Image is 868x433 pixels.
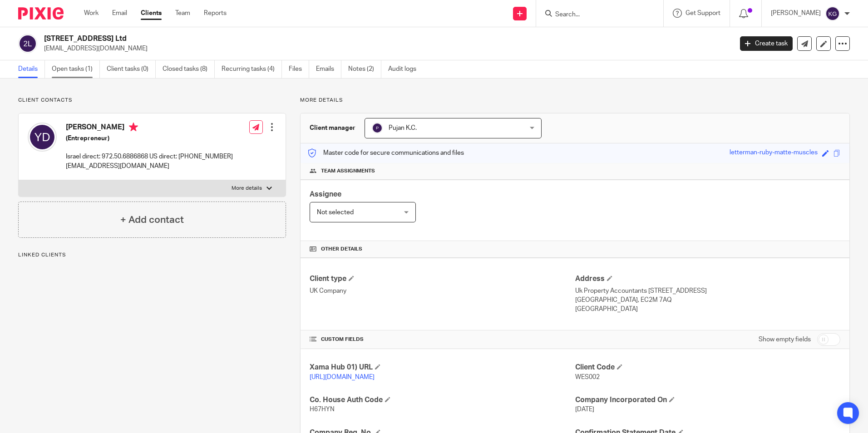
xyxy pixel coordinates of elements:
p: Linked clients [18,251,286,259]
h5: (Entrepreneur) [66,134,233,143]
p: Client contacts [18,97,286,104]
img: svg%3E [28,123,57,152]
p: [EMAIL_ADDRESS][DOMAIN_NAME] [66,162,233,171]
span: Team assignments [321,167,375,175]
span: Assignee [310,191,341,198]
span: Not selected [317,209,354,216]
h4: Client type [310,274,575,284]
p: [GEOGRAPHIC_DATA], EC2M 7AQ [575,295,840,305]
a: Clients [141,9,162,18]
a: Work [84,9,99,18]
label: Show empty fields [759,335,811,344]
img: svg%3E [825,6,840,21]
span: Pujan K.C. [389,125,417,131]
h2: [STREET_ADDRESS] Ltd [44,34,590,44]
a: Emails [316,60,341,78]
span: Get Support [686,10,720,16]
a: Email [112,9,127,18]
h4: Address [575,274,840,284]
p: More details [232,185,262,192]
a: Audit logs [388,60,423,78]
a: Files [289,60,309,78]
p: Uk Property Accountants [STREET_ADDRESS] [575,286,840,295]
p: Master code for secure communications and files [307,148,464,157]
p: Israel direct: 972.50.6886868 US direct: [PHONE_NUMBER] [66,152,233,161]
span: [DATE] [575,406,594,413]
p: [EMAIL_ADDRESS][DOMAIN_NAME] [44,44,726,53]
h4: Xama Hub 01) URL [310,363,575,372]
h4: Co. House Auth Code [310,395,575,405]
a: [URL][DOMAIN_NAME] [310,374,375,380]
p: [GEOGRAPHIC_DATA] [575,305,840,314]
img: svg%3E [18,34,37,53]
a: Notes (2) [348,60,381,78]
div: letterman-ruby-matte-muscles [730,148,818,158]
a: Team [175,9,190,18]
span: WES002 [575,374,600,380]
i: Primary [129,123,138,132]
img: Pixie [18,7,64,20]
p: UK Company [310,286,575,295]
a: Create task [740,36,793,51]
a: Reports [204,9,227,18]
a: Closed tasks (8) [163,60,215,78]
p: [PERSON_NAME] [771,9,821,18]
img: svg%3E [372,123,383,133]
input: Search [554,11,636,19]
a: Open tasks (1) [52,60,100,78]
h4: Company Incorporated On [575,395,840,405]
h4: Client Code [575,363,840,372]
a: Details [18,60,45,78]
p: More details [300,97,850,104]
h3: Client manager [310,123,355,133]
h4: CUSTOM FIELDS [310,336,575,343]
span: H67HYN [310,406,335,413]
a: Recurring tasks (4) [222,60,282,78]
h4: [PERSON_NAME] [66,123,233,134]
h4: + Add contact [120,213,184,227]
a: Client tasks (0) [107,60,156,78]
span: Other details [321,246,362,253]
